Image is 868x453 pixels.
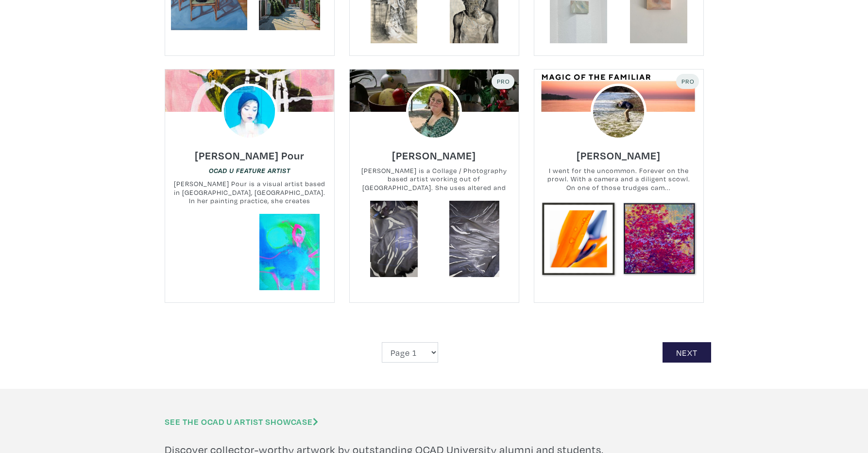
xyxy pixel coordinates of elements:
[591,84,647,140] img: phpThumb.php
[195,146,305,157] a: [PERSON_NAME] Pour
[577,146,661,157] a: [PERSON_NAME]
[392,149,476,162] h6: [PERSON_NAME]
[663,342,711,363] a: Next
[165,416,318,427] a: See the OCAD U Artist Showcase
[209,167,290,174] em: OCAD U Feature Artist
[221,84,278,140] img: phpThumb.php
[681,77,695,85] span: Pro
[496,77,510,85] span: Pro
[406,84,462,140] img: phpThumb.php
[350,166,519,192] small: [PERSON_NAME] is a Collage / Photography based artist working out of [GEOGRAPHIC_DATA]. She uses ...
[392,146,476,157] a: [PERSON_NAME]
[195,149,305,162] h6: [PERSON_NAME] Pour
[577,149,661,162] h6: [PERSON_NAME]
[534,166,703,192] small: I went for the uncommon. Forever on the prowl. With a camera and a diligent scowl. On one of thos...
[209,166,290,175] a: OCAD U Feature Artist
[165,179,334,205] small: [PERSON_NAME] Pour is a visual artist based in [GEOGRAPHIC_DATA], [GEOGRAPHIC_DATA]. In her paint...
